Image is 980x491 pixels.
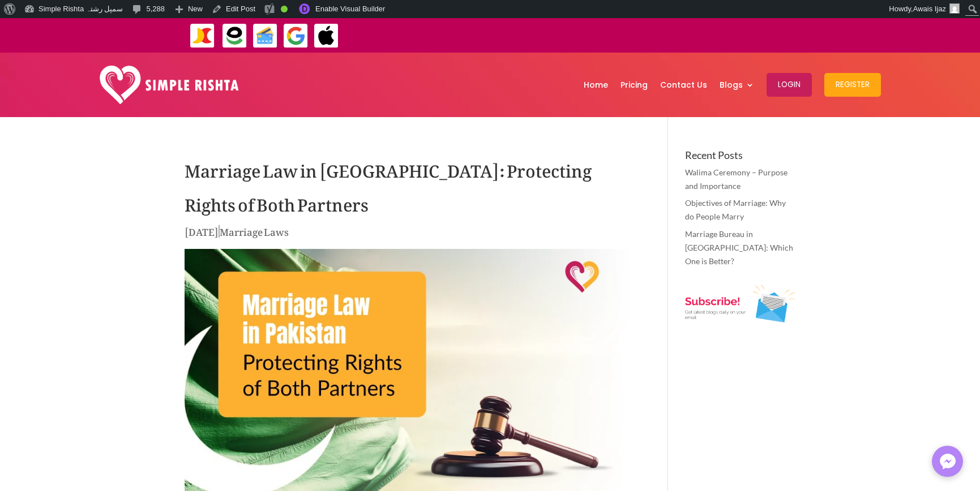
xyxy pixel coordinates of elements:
a: Register [824,55,881,114]
a: Home [584,55,608,114]
img: JazzCash-icon [190,23,215,49]
a: Pricing [620,55,648,114]
a: Walima Ceremony – Purpose and Importance [685,167,788,191]
a: Marriage Bureau in [GEOGRAPHIC_DATA]: Which One is Better? [685,229,793,266]
a: Login [767,55,812,114]
button: Register [824,73,881,97]
img: GooglePay-icon [283,23,309,49]
h1: Marriage Law in [GEOGRAPHIC_DATA]: Protecting Rights of Both Partners [185,150,635,223]
img: ApplePay-icon [314,23,339,49]
button: Login [767,73,812,97]
h4: Recent Posts [685,150,795,166]
span: Awais Ijaz [913,5,946,13]
img: Credit Cards [253,23,278,49]
a: Marriage Laws [220,218,289,242]
a: Objectives of Marriage: Why do People Marry [685,198,786,221]
p: | [185,223,635,245]
span: [DATE] [185,218,219,242]
div: Good [281,6,288,12]
a: Contact Us [660,55,707,114]
img: Messenger [936,450,959,473]
img: EasyPaisa-icon [222,23,247,49]
a: Blogs [720,55,754,114]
